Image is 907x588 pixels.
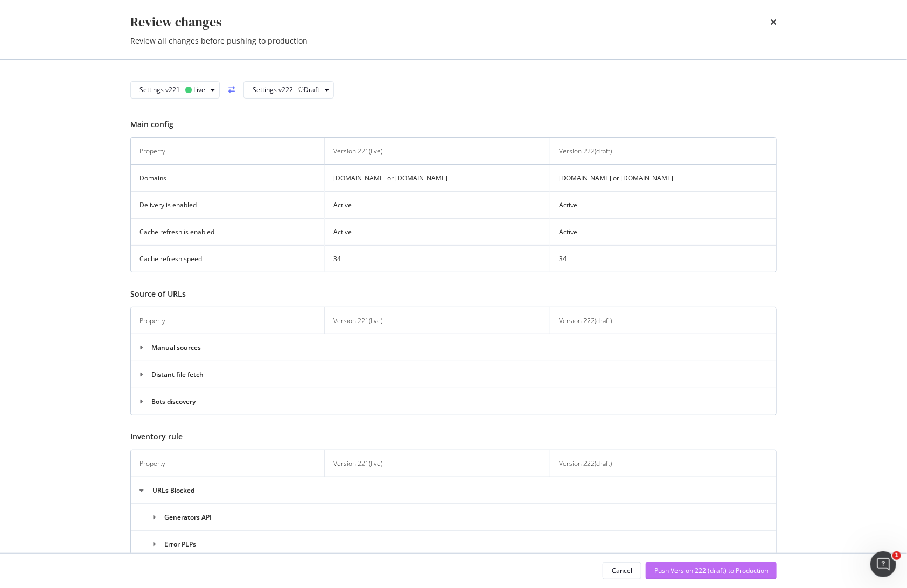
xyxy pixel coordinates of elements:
div: Push Version 222 (draft) to Production [654,566,768,575]
h3: Inventory rule [130,432,777,440]
td: Domains [131,164,324,191]
th: Version 221 ( live ) [324,450,550,477]
td: Cache refresh is enabled [131,219,324,246]
td: Cache refresh speed [131,246,324,272]
div: Live [185,87,205,93]
th: Property [131,138,324,165]
span: 1 [892,551,901,560]
th: Version 222 ( draft ) [550,138,776,165]
td: Active [550,191,776,218]
td: [DOMAIN_NAME] or [DOMAIN_NAME] [550,164,776,191]
h3: Main config [130,120,777,128]
button: Push Version 222 (draft) to Production [646,562,777,579]
td: [DOMAIN_NAME] or [DOMAIN_NAME] [324,164,550,191]
div: Review all changes before pushing to production [130,36,777,46]
h3: Source of URLs [130,290,777,298]
button: Settings v221 Live [130,81,220,99]
td: Bots discovery [131,388,776,415]
td: URLs Blocked [131,477,776,503]
button: Cancel [603,562,641,579]
td: Active [324,191,550,218]
th: Version 221 ( live ) [324,307,550,334]
td: Active [324,219,550,246]
td: Active [550,219,776,246]
td: Error PLPs [131,531,776,558]
button: Settings v222Draft [243,81,334,99]
div: Draft [298,87,319,93]
iframe: Intercom live chat [870,551,896,577]
th: Version 221 ( live ) [324,138,550,165]
div: Review changes [130,13,221,31]
div: Settings v222 [253,87,293,93]
td: Generators API [131,504,776,531]
div: times [770,13,777,31]
td: Delivery is enabled [131,191,324,218]
td: 34 [324,246,550,272]
th: Version 222 ( draft ) [550,307,776,334]
th: Property [131,450,324,477]
td: 34 [550,246,776,272]
th: Version 222 ( draft ) [550,450,776,477]
th: Property [131,307,324,334]
td: Manual sources [131,334,776,361]
div: Settings v221 [139,87,180,93]
div: Cancel [612,566,632,575]
td: Distant file fetch [131,361,776,388]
